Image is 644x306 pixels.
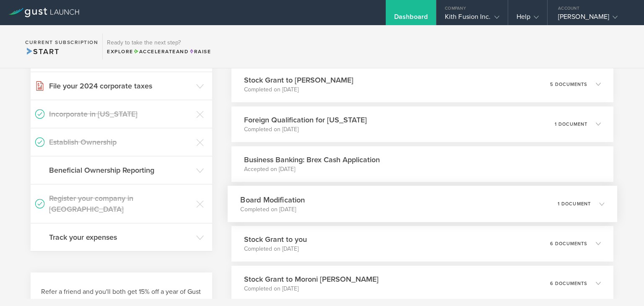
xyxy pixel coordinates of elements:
h3: Board Modification [240,194,305,205]
h3: Ready to take the next step? [107,40,211,46]
p: 1 document [557,201,591,206]
span: and [133,49,189,54]
h3: Establish Ownership [49,137,192,148]
h3: Stock Grant to Moroni [PERSON_NAME] [244,274,379,285]
h3: Incorporate in [US_STATE] [49,109,192,119]
p: Completed on [DATE] [244,86,353,94]
div: Kith Fusion Inc. [445,13,499,25]
p: Completed on [DATE] [244,125,367,134]
h3: Track your expenses [49,232,192,243]
h2: Current Subscription [25,40,98,45]
div: [PERSON_NAME] [558,13,629,25]
h3: Business Banking: Brex Cash Application [244,154,380,165]
iframe: Chat Widget [602,266,644,306]
span: Raise [189,49,211,54]
p: 5 documents [550,82,587,87]
h3: Register your company in [GEOGRAPHIC_DATA] [49,193,192,215]
p: 1 document [555,122,587,127]
p: Completed on [DATE] [240,205,305,213]
div: Ready to take the next step?ExploreAccelerateandRaise [102,34,215,60]
div: Explore [107,48,211,55]
h3: Beneficial Ownership Reporting [49,165,192,176]
h3: Foreign Qualification for [US_STATE] [244,114,367,125]
p: 6 documents [550,241,587,246]
p: 6 documents [550,281,587,286]
p: Completed on [DATE] [244,285,379,293]
div: Help [517,13,539,25]
h3: Stock Grant to [PERSON_NAME] [244,75,353,86]
h3: Stock Grant to you [244,234,307,245]
span: Accelerate [133,49,176,54]
span: Start [25,47,59,56]
p: Accepted on [DATE] [244,165,380,174]
p: Completed on [DATE] [244,245,307,253]
h3: File your 2024 corporate taxes [49,80,192,91]
div: Dashboard [394,13,428,25]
